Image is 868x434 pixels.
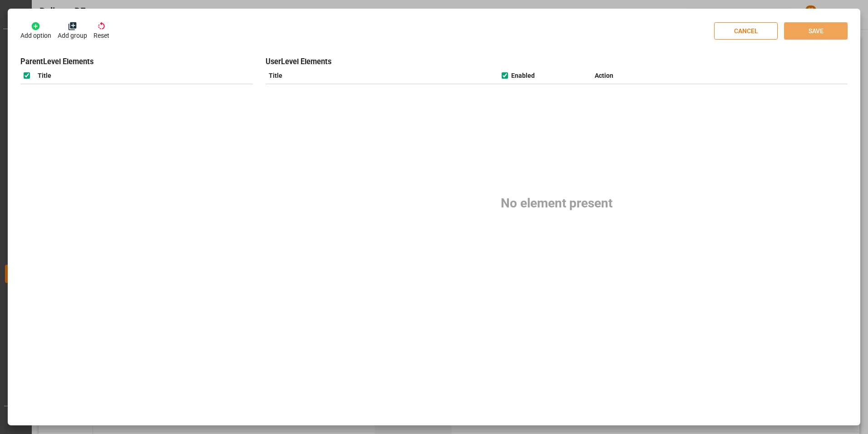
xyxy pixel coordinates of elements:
[592,68,731,84] div: Action
[20,56,253,68] h3: Parent Level Elements
[714,22,778,40] button: CANCEL
[33,71,52,81] span: Title
[58,21,87,40] button: Add group
[20,21,51,40] button: Add option
[58,31,87,40] p: Add group
[784,22,848,40] button: SAVE
[511,71,535,81] div: Enabled
[20,31,51,40] p: Add option
[94,21,109,40] button: Reset
[266,68,498,84] div: Title
[266,84,848,323] div: No element present
[94,31,109,40] p: Reset
[266,56,848,68] h3: User Level Elements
